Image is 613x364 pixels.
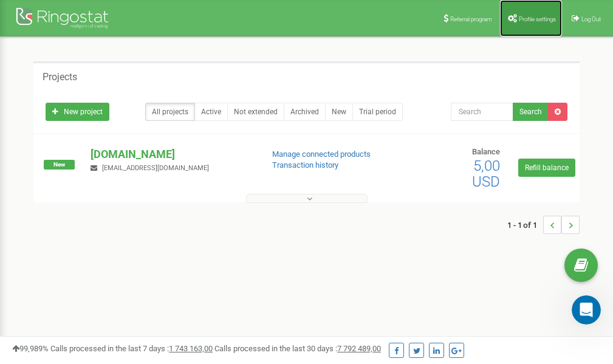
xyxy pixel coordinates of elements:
[145,103,195,121] a: All projects
[284,103,326,121] a: Archived
[472,157,500,190] span: 5,00 USD
[194,103,228,121] a: Active
[91,146,252,162] p: [DOMAIN_NAME]
[352,103,403,121] a: Trial period
[451,103,513,121] input: Search
[572,295,601,325] iframe: Intercom live chat
[507,204,580,246] nav: ...
[519,16,556,22] span: Profile settings
[12,344,49,353] span: 99,989%
[43,72,77,83] h5: Projects
[272,149,371,159] a: Manage connected products
[46,103,109,121] a: New project
[337,344,381,353] u: 7 792 489,00
[513,103,549,121] button: Search
[50,344,213,353] span: Calls processed in the last 7 days :
[169,344,213,353] u: 1 743 163,00
[518,159,575,177] a: Refill balance
[581,16,601,22] span: Log Out
[102,164,209,172] span: [EMAIL_ADDRESS][DOMAIN_NAME]
[472,147,500,156] span: Balance
[325,103,353,121] a: New
[272,160,338,170] a: Transaction history
[507,216,543,234] span: 1 - 1 of 1
[227,103,284,121] a: Not extended
[44,160,75,170] span: New
[450,16,492,22] span: Referral program
[214,344,381,353] span: Calls processed in the last 30 days :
